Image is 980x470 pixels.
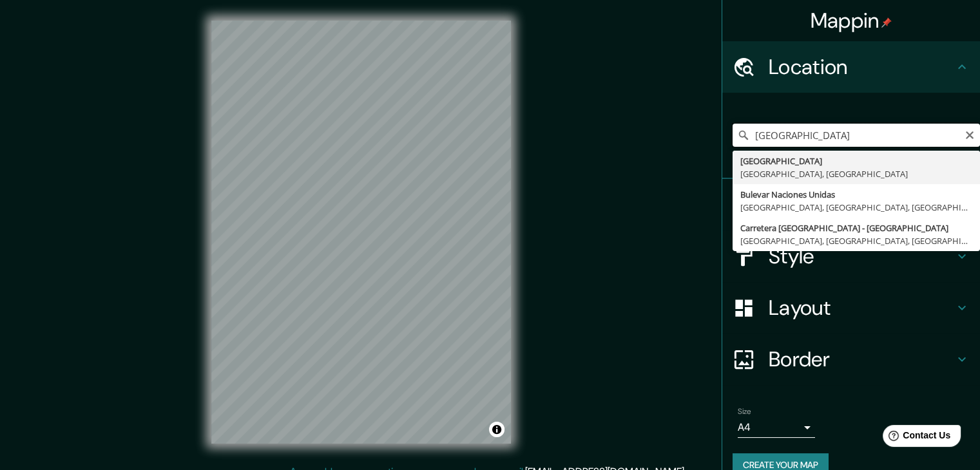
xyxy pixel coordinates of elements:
canvas: Map [211,21,511,444]
div: [GEOGRAPHIC_DATA], [GEOGRAPHIC_DATA], [GEOGRAPHIC_DATA] [740,234,972,247]
div: [GEOGRAPHIC_DATA] [740,155,972,167]
div: [GEOGRAPHIC_DATA], [GEOGRAPHIC_DATA] [740,167,972,180]
img: pin-icon.png [881,17,892,28]
h4: Layout [769,295,954,321]
div: Border [722,334,980,385]
button: Clear [965,128,975,140]
label: Size [738,406,751,417]
h4: Mappin [811,8,892,33]
div: A4 [738,417,815,438]
div: [GEOGRAPHIC_DATA], [GEOGRAPHIC_DATA], [GEOGRAPHIC_DATA] [740,201,972,214]
div: Pins [722,179,980,230]
div: Carretera [GEOGRAPHIC_DATA] - [GEOGRAPHIC_DATA] [740,221,972,234]
iframe: Help widget launcher [865,420,966,456]
h4: Border [769,346,954,372]
input: Pick your city or area [733,124,980,147]
div: Bulevar Naciones Unidas [740,188,972,201]
div: Layout [722,282,980,334]
div: Style [722,230,980,282]
button: Toggle attribution [489,422,504,437]
h4: Style [769,243,954,269]
div: Location [722,41,980,93]
h4: Location [769,54,954,80]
